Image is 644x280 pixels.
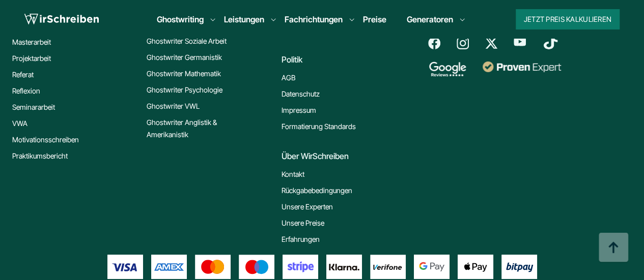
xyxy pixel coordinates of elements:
[24,12,99,27] img: logo wirschreiben
[12,150,68,162] a: Praktikumsbericht
[282,201,333,213] a: Unsere Experten
[147,68,221,80] a: Ghostwriter Mathematik
[147,35,227,47] a: Ghostwriter Soziale Arbeit
[428,37,440,49] img: facebook
[282,88,320,100] a: Datenschutz
[282,233,320,245] a: Erfahrungen
[516,9,620,29] button: Jetzt Preis kalkulieren
[282,217,324,229] a: Unsere Preise
[457,37,469,49] img: instagram
[485,37,497,49] img: twitter
[514,37,526,46] img: youtube
[107,255,143,279] img: Visa
[483,61,561,72] img: proven expert
[542,37,558,49] img: tiktok
[598,233,629,263] img: button top
[224,13,264,25] a: Leistungen
[458,255,493,279] img: ApplePay
[12,85,40,97] a: Reflexion
[147,116,228,141] a: Ghostwriter Anglistik & Amerikanistik
[501,255,537,279] img: Bitpay
[326,255,362,279] img: Klarna
[282,120,356,133] a: Formatierung Standards
[147,84,222,96] a: Ghostwriter Psychologie
[157,13,204,25] a: Ghostwriting
[12,52,51,65] a: Projektarbeit
[282,104,316,116] a: Impressum
[151,255,187,279] img: Amex
[12,69,34,81] a: Referat
[414,255,450,279] img: GooglePay
[12,134,79,146] a: Motivationsschreiben
[12,101,55,113] a: Seminararbeit
[282,150,392,162] div: Über WirSchreiben
[239,255,274,279] img: Maestro
[363,14,386,24] a: Preise
[282,72,295,84] a: AGB
[282,184,352,197] a: Rückgabebedingungen
[282,53,392,66] div: Politik
[195,255,231,279] img: Mastercard
[428,61,466,77] img: google reviews
[147,100,200,112] a: Ghostwriter VWL
[12,36,51,48] a: Masterarbeit
[282,168,304,180] a: Kontakt
[147,51,222,64] a: Ghostwriter Germanistik
[370,255,406,279] img: Verifone
[407,13,453,25] a: Generatoren
[283,255,318,279] img: Stripe
[12,117,27,130] a: VWA
[285,13,343,25] a: Fachrichtungen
